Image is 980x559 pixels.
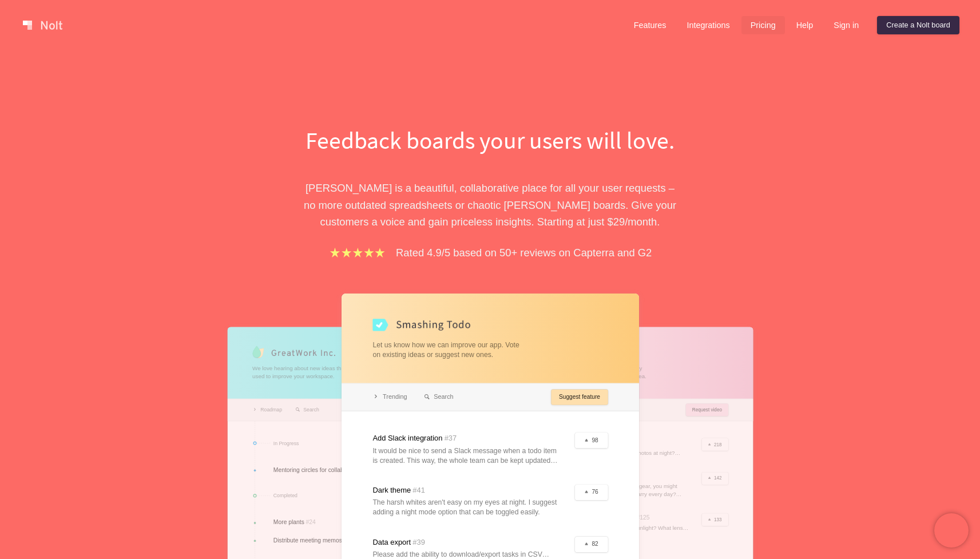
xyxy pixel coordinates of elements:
[787,16,823,34] a: Help
[741,16,785,34] a: Pricing
[293,124,688,157] h1: Feedback boards your users will love.
[677,16,739,34] a: Integrations
[293,180,688,230] p: [PERSON_NAME] is a beautiful, collaborative place for all your user requests – no more outdated s...
[877,16,959,34] a: Create a Nolt board
[934,513,969,548] iframe: Chatra live chat
[396,244,652,261] p: Rated 4.9/5 based on 50+ reviews on Capterra and G2
[328,246,387,259] img: stars.b067e34983.png
[824,16,868,34] a: Sign in
[625,16,676,34] a: Features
